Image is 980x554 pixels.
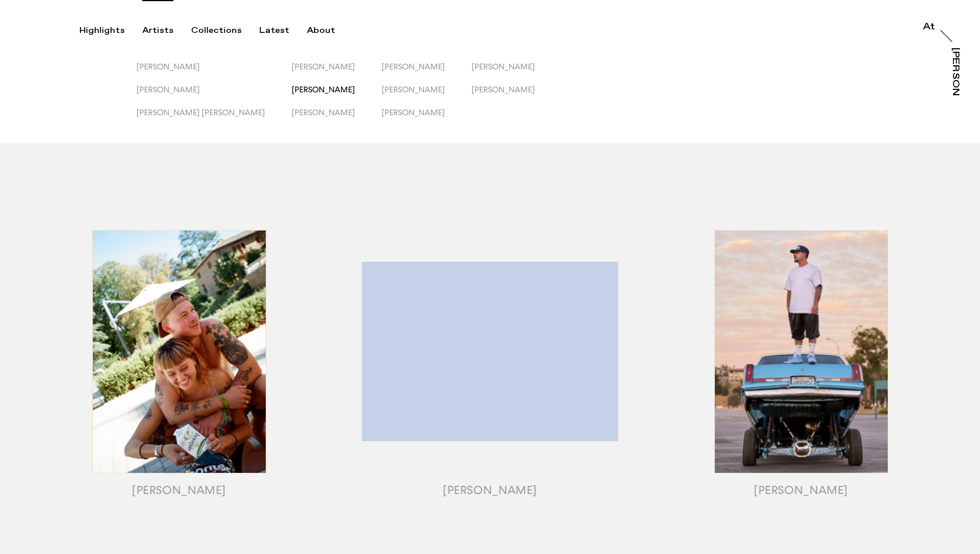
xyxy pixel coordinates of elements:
[292,85,382,108] button: [PERSON_NAME]
[471,62,561,85] button: [PERSON_NAME]
[948,48,960,96] a: [PERSON_NAME]
[136,62,200,71] span: [PERSON_NAME]
[136,108,265,117] span: [PERSON_NAME] [PERSON_NAME]
[382,62,445,71] span: [PERSON_NAME]
[382,108,445,117] span: [PERSON_NAME]
[382,85,471,108] button: [PERSON_NAME]
[292,108,382,131] button: [PERSON_NAME]
[191,25,259,36] button: Collections
[136,85,292,108] button: [PERSON_NAME]
[259,25,289,36] div: Latest
[259,25,307,36] button: Latest
[79,25,125,36] div: Highlights
[951,48,960,138] div: [PERSON_NAME]
[142,25,173,36] div: Artists
[471,85,535,94] span: [PERSON_NAME]
[136,85,200,94] span: [PERSON_NAME]
[923,22,935,34] a: At
[382,108,471,131] button: [PERSON_NAME]
[136,108,292,131] button: [PERSON_NAME] [PERSON_NAME]
[142,25,191,36] button: Artists
[292,85,355,94] span: [PERSON_NAME]
[307,25,353,36] button: About
[382,62,471,85] button: [PERSON_NAME]
[382,85,445,94] span: [PERSON_NAME]
[292,62,355,71] span: [PERSON_NAME]
[292,62,382,85] button: [PERSON_NAME]
[471,62,535,71] span: [PERSON_NAME]
[79,25,142,36] button: Highlights
[292,108,355,117] span: [PERSON_NAME]
[471,85,561,108] button: [PERSON_NAME]
[307,25,335,36] div: About
[191,25,242,36] div: Collections
[136,62,292,85] button: [PERSON_NAME]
